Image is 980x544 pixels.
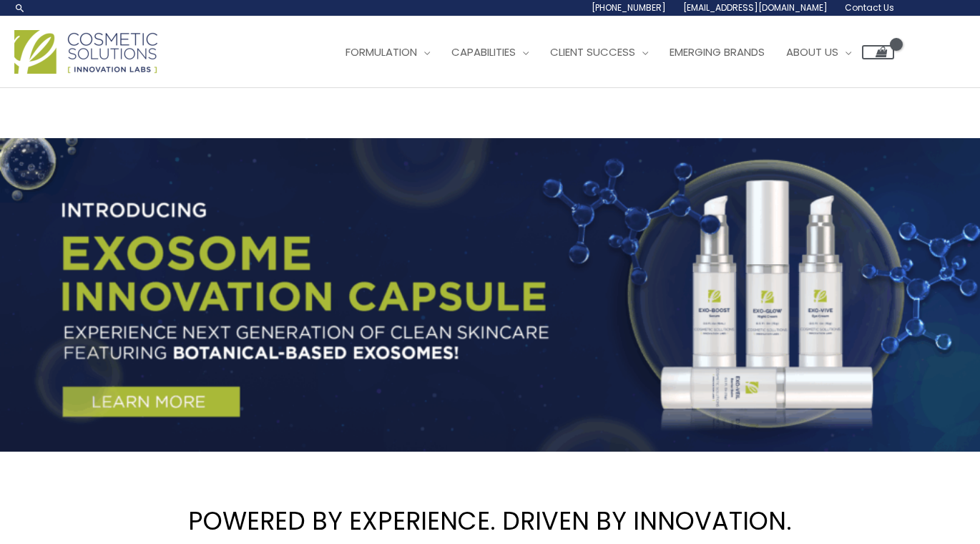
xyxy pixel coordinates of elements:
a: Capabilities [441,31,539,74]
span: Client Success [550,44,635,59]
a: View Shopping Cart, empty [862,45,894,59]
span: Capabilities [451,44,516,59]
span: Emerging Brands [670,44,765,59]
span: Contact Us [845,1,894,14]
span: About Us [786,44,838,59]
a: Emerging Brands [659,31,775,74]
a: Client Success [539,31,659,74]
nav: Site Navigation [324,31,894,74]
a: Search icon link [14,2,26,14]
a: Formulation [335,31,441,74]
span: [PHONE_NUMBER] [592,1,666,14]
span: [EMAIL_ADDRESS][DOMAIN_NAME] [683,1,828,14]
a: About Us [775,31,862,74]
img: Cosmetic Solutions Logo [14,30,157,74]
span: Formulation [346,44,417,59]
